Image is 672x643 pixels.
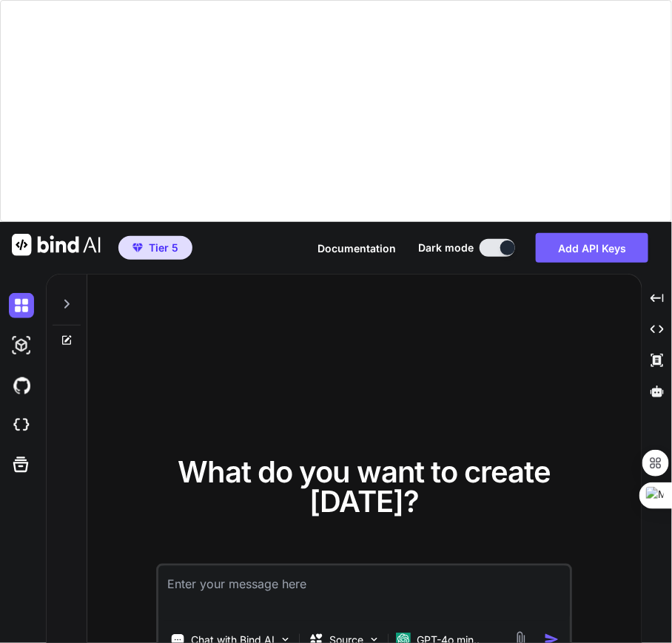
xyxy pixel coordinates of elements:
[317,242,396,255] span: Documentation
[317,240,396,256] button: Documentation
[9,293,34,318] img: darkChat
[118,236,192,260] button: premiumTier 5
[9,413,34,438] img: cloudideIcon
[178,454,551,519] span: What do you want to create [DATE]?
[149,240,178,255] span: Tier 5
[536,233,648,263] button: Add API Keys
[9,373,34,398] img: githubDark
[418,240,474,255] span: Dark mode
[12,234,101,256] img: Bind AI
[9,333,34,358] img: darkAi-studio
[132,243,143,252] img: premium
